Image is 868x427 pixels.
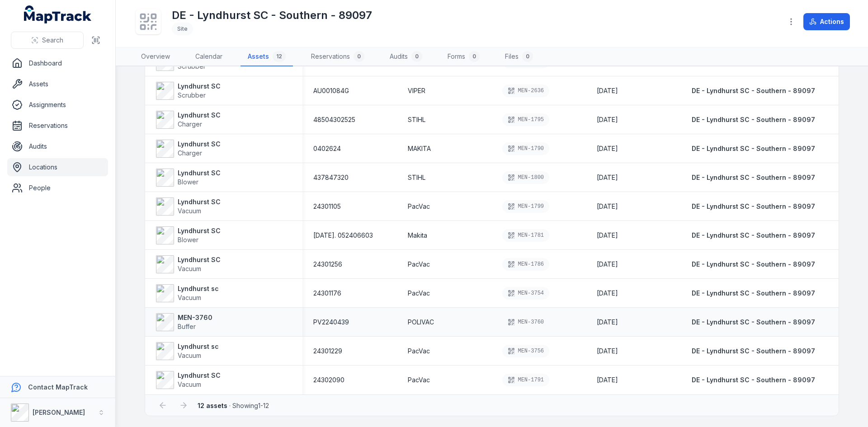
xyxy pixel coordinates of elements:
a: Lyndhurst SCCharger [156,140,221,158]
div: MEN-1790 [502,142,549,155]
span: DE - Lyndhurst SC - Southern - 89097 [692,260,815,268]
time: 2/14/2026, 12:00:00 AM [597,144,618,153]
a: Lyndhurst SCBlower [156,226,221,244]
a: Assets12 [241,47,293,66]
a: MEN-3760Buffer [156,313,212,331]
time: 2/14/2026, 11:00:00 AM [597,173,618,182]
button: Search [11,32,84,49]
span: DE - Lyndhurst SC - Southern - 89097 [692,231,815,239]
span: · Showing 1 - 12 [198,402,269,409]
a: Forms0 [440,47,487,66]
span: PV2240439 [313,318,349,327]
button: Actions [803,13,850,30]
strong: Lyndhurst SC [178,111,221,120]
span: [DATE] [597,260,618,268]
a: DE - Lyndhurst SC - Southern - 89097 [692,202,815,211]
strong: Lyndhurst SC [178,197,221,206]
a: Lyndhurst SCCharger [156,111,221,129]
span: STIHL [408,115,425,124]
time: 2/14/2026, 12:00:00 AM [597,86,618,95]
span: Scrubber [178,91,206,99]
a: Reservations [7,117,108,135]
time: 2/14/2026, 10:00:00 AM [597,202,618,211]
span: [DATE] [597,347,618,355]
span: Vacuum [178,352,201,359]
span: [DATE] [597,174,618,181]
a: Lyndhurst SCVacuum [156,255,221,273]
span: Vacuum [178,265,201,272]
a: Lyndhurst SCBlower [156,169,221,187]
span: Scrubber [178,62,206,70]
span: Vacuum [178,380,201,388]
div: MEN-1800 [502,171,549,184]
a: Audits0 [382,47,429,66]
time: 2/14/2026, 12:00:00 AM [597,115,618,124]
span: 24301105 [313,202,341,211]
span: DE - Lyndhurst SC - Southern - 89097 [692,289,815,297]
a: People [7,179,108,197]
div: 0 [469,51,480,62]
div: MEN-3754 [502,287,549,300]
a: DE - Lyndhurst SC - Southern - 89097 [692,86,815,95]
span: Charger [178,149,202,157]
span: VIPER [408,86,425,95]
a: DE - Lyndhurst SC - Southern - 89097 [692,318,815,327]
div: MEN-3760 [502,316,549,328]
span: [DATE] [597,289,618,297]
div: MEN-3756 [502,345,549,357]
time: 2/14/2026, 10:00:00 AM [597,260,618,269]
span: MAKITA [408,144,431,153]
span: [DATE] [597,376,618,384]
a: Calendar [188,47,230,66]
a: Files0 [498,47,540,66]
span: PacVac [408,347,430,356]
span: 0402624 [313,144,341,153]
span: 48504302525 [313,115,355,124]
a: DE - Lyndhurst SC - Southern - 89097 [692,375,815,385]
strong: Lyndhurst SC [178,169,221,178]
div: MEN-1786 [502,258,549,271]
a: MapTrack [24,5,92,23]
span: Buffer [178,323,196,330]
strong: Contact MapTrack [28,383,88,391]
span: [DATE] [597,202,618,210]
strong: Lyndhurst SC [178,226,221,235]
strong: Lyndhurst SC [178,140,221,149]
time: 2/14/2026, 10:00:00 AM [597,375,618,385]
time: 2/14/2026, 10:00:00 AM [597,289,618,298]
div: MEN-1781 [502,229,549,242]
strong: 12 assets [198,402,227,409]
a: DE - Lyndhurst SC - Southern - 89097 [692,260,815,269]
a: Lyndhurst SCVacuum [156,371,221,389]
div: MEN-1795 [502,113,549,126]
span: DE - Lyndhurst SC - Southern - 89097 [692,145,815,152]
span: POLIVAC [408,318,434,327]
span: [DATE] [597,87,618,94]
span: [DATE] [597,318,618,326]
span: 437847320 [313,173,349,182]
strong: Lyndhurst SC [178,371,221,380]
span: [DATE] [597,116,618,123]
span: Search [42,36,63,45]
span: PacVac [408,375,430,385]
a: Lyndhurst scVacuum [156,342,219,360]
time: 2/14/2026, 10:00:00 AM [597,231,618,240]
div: MEN-2636 [502,84,549,97]
a: DE - Lyndhurst SC - Southern - 89097 [692,144,815,153]
a: Dashboard [7,54,108,72]
a: DE - Lyndhurst SC - Southern - 89097 [692,173,815,182]
a: Lyndhurst SCVacuum [156,197,221,216]
strong: Lyndhurst sc [178,284,219,293]
span: Blower [178,178,198,186]
strong: MEN-3760 [178,313,212,322]
strong: [PERSON_NAME] [33,408,85,416]
span: DE - Lyndhurst SC - Southern - 89097 [692,116,815,123]
a: DE - Lyndhurst SC - Southern - 89097 [692,231,815,240]
span: 24301256 [313,260,342,269]
div: MEN-1791 [502,374,549,386]
span: DE - Lyndhurst SC - Southern - 89097 [692,87,815,94]
span: Makita [408,231,427,240]
span: Vacuum [178,294,201,301]
time: 2/14/2026, 10:00:00 AM [597,318,618,327]
span: Charger [178,120,202,128]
